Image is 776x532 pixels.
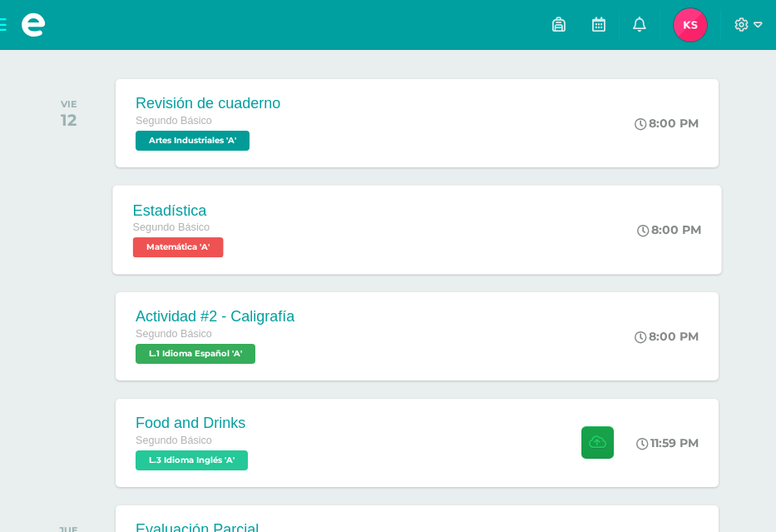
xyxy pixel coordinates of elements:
img: 5377531806dad627e75cd68b7fb91b5a.png [674,8,707,42]
span: L.3 Idioma Inglés 'A' [136,450,248,470]
span: Artes Industriales 'A' [136,131,250,151]
div: 8:00 PM [635,116,699,131]
div: 8:00 PM [637,222,702,237]
span: L.1 Idioma Español 'A' [136,344,255,364]
div: 12 [61,110,77,130]
div: 8:00 PM [635,329,699,344]
span: Segundo Básico [133,221,210,233]
span: Segundo Básico [136,328,212,340]
span: Matemática 'A' [133,237,224,257]
div: Actividad #2 - Caligrafía [136,308,294,326]
div: Food and Drinks [136,415,252,432]
div: Estadística [133,201,228,219]
div: 11:59 PM [636,435,699,450]
div: Revisión de cuaderno [136,95,280,112]
span: Segundo Básico [136,115,212,127]
span: Segundo Básico [136,435,212,446]
div: VIE [61,98,77,110]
